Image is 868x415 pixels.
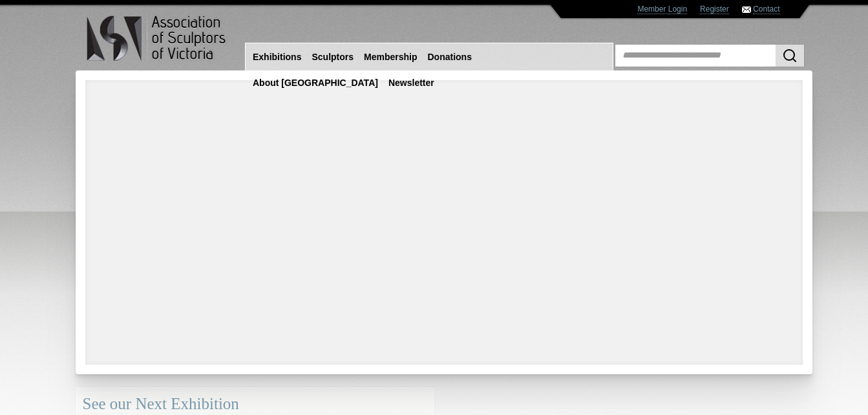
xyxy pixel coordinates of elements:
a: Register [700,5,729,14]
a: Donations [423,45,477,69]
a: Sculptors [306,45,359,69]
img: Search [782,48,798,63]
img: logo.png [86,13,228,64]
a: Membership [359,45,422,69]
a: Member Login [637,5,687,14]
a: Exhibitions [248,45,306,69]
a: About [GEOGRAPHIC_DATA] [248,71,383,95]
a: Contact [753,5,779,14]
img: Contact ASV [742,6,751,13]
a: Newsletter [383,71,439,95]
